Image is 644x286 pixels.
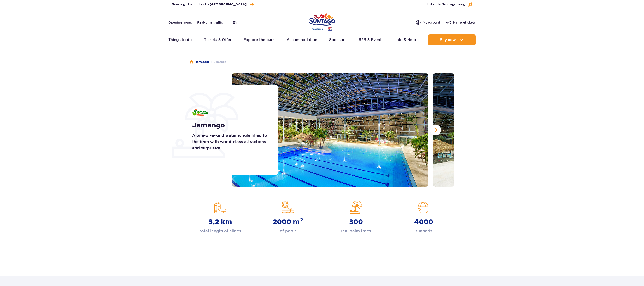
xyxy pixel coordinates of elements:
[273,218,303,226] strong: 2000 m
[204,34,232,45] a: Tickets & Offer
[209,218,232,226] strong: 3,2 km
[341,228,371,234] p: real palm trees
[414,218,433,226] strong: 4000
[428,34,476,45] button: Buy now
[440,38,456,42] span: Buy now
[168,34,192,45] a: Things to do
[192,121,268,130] h1: Jamango
[395,34,416,45] a: Info & Help
[190,60,209,64] a: Homepage
[329,34,346,45] a: Sponsors
[427,2,465,7] span: Listen to Suntago song
[416,20,440,25] a: Myaccount
[309,11,335,32] a: Park of Poland
[192,132,268,151] p: A one-of-a-kind water jungle filled to the brim with world-class attractions and surprises!
[300,217,303,223] sup: 2
[172,1,254,7] a: Give a gift voucher to [GEOGRAPHIC_DATA]!
[280,228,296,234] p: of pools
[209,60,226,64] li: Jamango
[197,21,227,24] button: Real-time traffic
[172,2,247,7] span: Give a gift voucher to [GEOGRAPHIC_DATA]!
[423,20,440,25] span: My account
[233,20,241,25] button: en
[446,20,476,25] a: Managetickets
[359,34,383,45] a: B2B & Events
[453,20,476,25] span: Manage tickets
[244,34,275,45] a: Explore the park
[287,34,317,45] a: Accommodation
[200,228,241,234] p: total length of slides
[427,2,472,7] button: Listen to Suntago song
[349,218,363,226] strong: 300
[415,228,432,234] p: sunbeds
[168,20,192,25] a: Opening hours
[192,109,208,116] img: Jamango
[430,125,441,135] button: Next slide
